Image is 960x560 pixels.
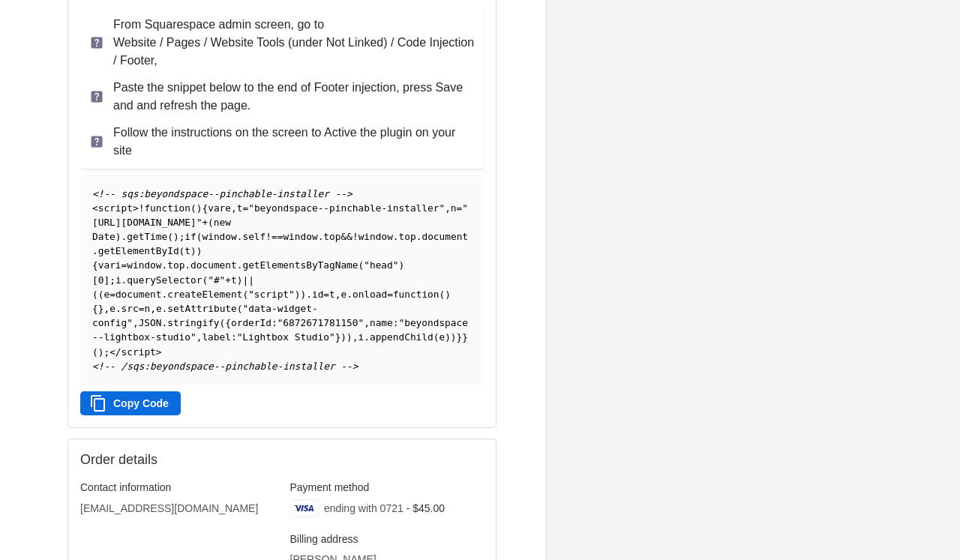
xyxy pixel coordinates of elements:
h3: Payment method [290,481,484,494]
span: "6872671781150" [277,317,364,328]
span: setAttribute [167,303,236,314]
span: ! [139,202,145,214]
span: ( [202,274,208,286]
span: ( [190,202,196,214]
span: < [92,202,98,214]
span: = [109,289,115,300]
span: ( [92,289,98,300]
span: ( [220,317,226,328]
bdo: [EMAIL_ADDRESS][DOMAIN_NAME] [80,502,258,514]
span: ) [346,331,352,343]
span: - $45.00 [406,502,445,514]
span: getElementsByTagName [242,259,358,271]
span: <!-- /sqs:beyondspace--pinchable-installer --> [92,361,358,372]
span: i [358,331,364,343]
span: getTime [127,231,167,242]
h3: Billing address [290,532,484,546]
span: window [283,231,317,242]
span: stringify [167,317,219,328]
span: function [144,202,190,214]
span: ( [439,289,445,300]
span: "beyondspace--pinchable-installer" [248,202,445,214]
span: top [167,259,184,271]
span: t [231,274,237,286]
span: function [393,289,439,300]
span: ; [179,231,185,242]
span: ) [295,289,301,300]
span: ) [196,202,202,214]
span: = [242,202,248,214]
span: new [214,217,231,228]
span: n [144,303,150,314]
span: JSON [139,317,162,328]
span: } [98,303,104,314]
span: document [115,289,162,300]
span: , [445,202,451,214]
span: , [364,317,370,328]
button: Copy Code [80,391,181,415]
span: top [323,231,340,242]
span: . [364,331,370,343]
span: ) [196,245,202,256]
p: Paste the snippet below to the end of Footer injection, press Save and and refresh the page. [113,79,475,115]
span: ) [451,331,457,343]
span: e [341,289,347,300]
span: i [115,259,121,271]
span: ending with 0721 [324,502,403,514]
span: if [184,231,196,242]
span: e [109,303,115,314]
span: . [237,259,243,271]
span: . [306,289,312,300]
span: { [225,317,231,328]
span: . [237,231,243,242]
span: label [202,331,231,343]
span: ) [300,289,306,300]
span: . [115,303,121,314]
span: script [121,346,156,358]
span: : [271,317,277,328]
span: e [439,331,445,343]
span: ) [190,245,196,256]
span: script [98,202,133,214]
span: . [318,231,324,242]
span: ) [98,346,104,358]
span: { [92,259,98,271]
span: i [115,274,121,286]
span: { [202,202,208,214]
span: ( [358,259,364,271]
span: . [92,245,98,256]
span: > [156,346,162,358]
span: e [225,202,231,214]
span: = [139,303,145,314]
p: Follow the instructions on the screen to Active the plugin on your site [113,124,475,160]
span: ) [398,259,404,271]
h3: Contact information [80,481,274,494]
span: . [393,231,399,242]
span: = [387,289,393,300]
span: document [421,231,468,242]
span: top [399,231,416,242]
span: ( [242,289,248,300]
span: "head" [364,259,398,271]
span: ( [196,231,202,242]
span: 0 [98,274,104,286]
span: = [457,202,463,214]
span: , [103,303,109,314]
span: && [340,231,352,242]
span: : [393,317,399,328]
span: , [335,289,341,300]
span: Date [92,231,115,242]
span: ) [237,274,243,286]
span: . [416,231,422,242]
span: || [242,274,253,286]
span: !== [265,231,283,242]
span: t [329,289,335,300]
span: ( [92,346,98,358]
span: window [127,259,161,271]
span: var [98,259,115,271]
span: self [242,231,265,242]
span: } [462,331,468,343]
span: ; [109,274,115,286]
span: . [121,231,127,242]
span: orderId [231,317,271,328]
